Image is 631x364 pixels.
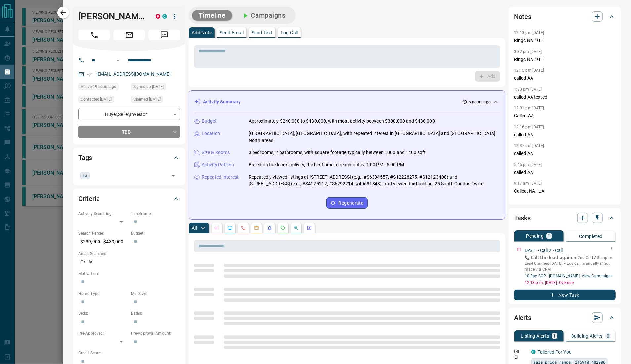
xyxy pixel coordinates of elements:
p: 📞 𝗖𝗮𝗹𝗹 𝘁𝗵𝗲 𝗹𝗲𝗮𝗱 𝗮𝗴𝗮𝗶𝗻. ● 2nd Call Attempt ● Lead Claimed [DATE] ‎● Log call manually if not made ... [525,255,616,272]
p: Baths: [131,310,180,316]
p: Pre-Approval Amount: [131,330,180,336]
p: Credit Score: [78,350,180,356]
div: condos.ca [162,14,167,19]
p: Called AA [514,112,616,119]
p: Location [202,130,220,137]
span: Active 19 hours ago [81,83,116,90]
h2: Tags [78,152,92,163]
p: DAY 1 - Call 2 - Call [525,247,563,254]
svg: Calls [241,225,246,231]
p: Home Type: [78,291,128,297]
p: called AA [514,75,616,82]
div: Tags [78,150,180,166]
div: Tue Oct 14 2025 [78,83,128,92]
a: 10 Day SOP - [DOMAIN_NAME]- View Campaigns [525,274,613,278]
svg: Listing Alerts [267,225,272,231]
p: Areas Searched: [78,251,180,257]
div: Mon Jun 24 2019 [131,83,180,92]
p: Building Alerts [571,334,603,338]
p: Search Range: [78,230,128,236]
button: Timeline [192,10,232,21]
p: Budget [202,118,217,125]
p: Timeframe: [131,211,180,217]
span: Contacted [DATE] [81,96,112,102]
p: Orillia [78,257,180,267]
div: Notes [514,9,616,24]
button: Open [114,56,122,64]
h1: [PERSON_NAME] [78,11,146,21]
h2: Tasks [514,213,531,223]
p: 12:15 pm [DATE] [514,68,544,73]
p: 10:26 am [DATE] [514,200,544,205]
p: Size & Rooms [202,149,230,156]
p: called AA [514,150,616,157]
h2: Criteria [78,193,100,204]
button: Open [169,171,178,180]
div: Activity Summary6 hours ago [194,96,500,108]
svg: Requests [280,225,286,231]
p: 3:32 pm [DATE] [514,49,542,54]
p: Activity Summary [203,99,241,105]
p: 0 [607,334,609,338]
p: Ringc NA #GF [514,56,616,63]
p: 12:16 pm [DATE] [514,125,544,129]
p: Send Email [220,30,244,35]
div: Tasks [514,210,616,226]
p: called AA texted [514,94,616,101]
svg: Opportunities [294,225,299,231]
button: New Task [514,290,616,300]
p: called AA [514,131,616,138]
div: Sun Mar 31 2024 [131,96,180,105]
div: Alerts [514,310,616,326]
span: Message [148,30,180,40]
p: Motivation: [78,271,180,277]
svg: Email Verified [87,72,92,77]
p: 1 [553,334,556,338]
div: property.ca [156,14,160,19]
svg: Notes [214,225,219,231]
p: 12:37 pm [DATE] [514,143,544,148]
p: Beds: [78,310,128,316]
p: 9:17 am [DATE] [514,181,542,186]
p: 3 bedrooms, 2 bathrooms, with square footage typically between 1000 and 1400 sqft [249,149,426,156]
span: Claimed [DATE] [133,96,161,102]
span: Call [78,30,110,40]
p: 5:45 pm [DATE] [514,162,542,167]
p: All [192,226,197,230]
p: called AA [514,169,616,176]
p: Off [514,349,527,355]
h2: Notes [514,11,531,22]
p: Based on the lead's activity, the best time to reach out is: 1:00 PM - 5:00 PM [249,161,404,168]
svg: Push Notification Only [514,355,519,359]
p: Approximately $240,000 to $430,000, with most activity between $300,000 and $430,000 [249,118,435,125]
p: Pending [526,234,544,238]
p: 12:13 pm [DATE] [514,30,544,35]
p: Log Call [281,30,298,35]
p: 6 hours ago [469,99,491,105]
p: 1:30 pm [DATE] [514,87,542,92]
h2: Alerts [514,312,531,323]
p: Repeated Interest [202,174,239,181]
p: Add Note [192,30,212,35]
span: Signed up [DATE] [133,83,164,90]
p: Actively Searching: [78,211,128,217]
svg: Emails [254,225,259,231]
a: [EMAIL_ADDRESS][DOMAIN_NAME] [96,71,171,77]
p: Ringc NA #GF [514,37,616,44]
svg: Agent Actions [307,225,312,231]
a: Tailored For You [538,349,572,355]
button: Campaigns [235,10,292,21]
p: 1 [548,234,550,238]
p: Activity Pattern [202,161,234,168]
p: Listing Alerts [521,334,549,338]
div: condos.ca [531,350,536,354]
p: Min Size: [131,291,180,297]
svg: Lead Browsing Activity [227,225,233,231]
p: 12:13 p.m. [DATE] - Overdue [525,280,616,286]
p: Pre-Approved: [78,330,128,336]
span: Email [113,30,145,40]
div: Criteria [78,191,180,207]
p: Send Text [252,30,273,35]
button: Regenerate [326,197,368,209]
p: 12:01 pm [DATE] [514,106,544,110]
